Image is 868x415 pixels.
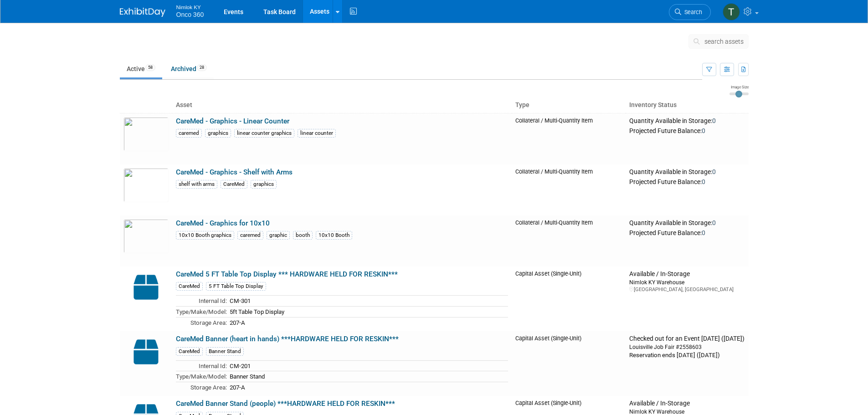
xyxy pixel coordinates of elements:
td: Collateral / Multi-Quantity Item [512,215,626,266]
div: graphics [251,180,277,189]
img: Capital-Asset-Icon-2.png [123,270,169,304]
div: CareMed [221,180,247,189]
th: Type [512,97,626,113]
td: Internal Id: [176,296,227,307]
td: Collateral / Multi-Quantity Item [512,113,626,164]
div: caremed [176,129,202,138]
div: booth [293,231,313,240]
div: linear counter graphics [234,129,294,138]
div: CareMed [176,347,203,356]
td: Type/Make/Model: [176,371,227,382]
span: Storage Area: [190,384,227,391]
img: Capital-Asset-Icon-2.png [123,335,169,369]
span: Storage Area: [190,319,227,326]
span: 0 [712,168,716,175]
span: 0 [712,117,716,124]
span: 28 [197,64,207,71]
a: CareMed - Graphics - Shelf with Arms [176,168,293,176]
td: Capital Asset (Single-Unit) [512,331,626,396]
div: 5 FT Table Top Display [206,282,266,291]
div: Checked out for an Event [DATE] ([DATE]) [629,335,745,343]
span: 58 [145,64,155,71]
div: CareMed [176,282,203,291]
td: Internal Id: [176,360,227,371]
a: CareMed 5 FT Table Top Display *** HARDWARE HELD FOR RESKIN*** [176,270,398,278]
div: 10x10 Booth graphics [176,231,234,240]
td: 207-A [227,317,508,328]
td: Banner Stand [227,371,508,382]
td: Type/Make/Model: [176,306,227,317]
td: Capital Asset (Single-Unit) [512,266,626,331]
div: linear counter [298,129,336,138]
td: CM-201 [227,360,508,371]
span: Search [681,9,702,15]
div: Louisville Job Fair #2558603 [629,343,745,351]
div: Reservation ends [DATE] ([DATE]) [629,351,745,359]
div: Available / In-Storage [629,270,745,278]
a: CareMed - Graphics - Linear Counter [176,117,289,125]
div: Projected Future Balance: [629,227,745,237]
div: Available / In-Storage [629,400,745,408]
div: shelf with arms [176,180,217,189]
div: Quantity Available in Storage: [629,168,745,176]
span: 0 [702,229,705,236]
img: Tim Bugaile [723,3,740,20]
span: 0 [712,219,716,226]
a: Archived28 [164,60,214,77]
div: Nimlok KY Warehouse [629,278,745,286]
td: Collateral / Multi-Quantity Item [512,164,626,215]
span: 0 [702,178,705,185]
a: Search [669,4,711,20]
td: 5ft Table Top Display [227,306,508,317]
div: Quantity Available in Storage: [629,117,745,125]
div: Banner Stand [206,347,244,356]
th: Asset [172,97,512,113]
td: 207-A [227,382,508,392]
img: ExhibitDay [120,8,165,17]
div: graphics [205,129,231,138]
div: Quantity Available in Storage: [629,219,745,227]
div: 10x10 Booth [316,231,352,240]
div: caremed [237,231,263,240]
div: Image Size [729,84,749,90]
span: search assets [704,38,744,45]
span: 0 [702,127,705,134]
span: Nimlok KY [176,2,204,11]
div: Projected Future Balance: [629,125,745,135]
div: Projected Future Balance: [629,176,745,186]
span: Onco 360 [176,11,204,18]
a: CareMed Banner (heart in hands) ***HARDWARE HELD FOR RESKIN*** [176,335,399,343]
button: search assets [688,34,749,49]
a: Active58 [120,60,162,77]
a: CareMed - Graphics for 10x10 [176,219,270,227]
td: CM-301 [227,296,508,307]
div: graphic [267,231,290,240]
a: CareMed Banner Stand (people) ***HARDWARE HELD FOR RESKIN*** [176,400,395,408]
div: [GEOGRAPHIC_DATA], [GEOGRAPHIC_DATA] [629,286,745,293]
